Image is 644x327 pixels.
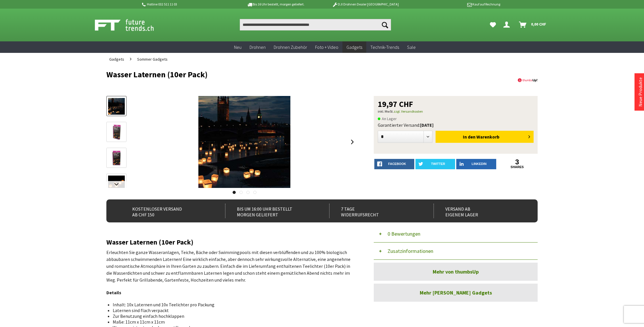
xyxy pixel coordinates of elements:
[106,53,127,66] a: Gadgets
[501,19,514,30] a: Dein Konto
[370,44,399,50] span: Technik-Trends
[374,263,538,281] a: Mehr von thumbsUp
[321,1,410,8] p: DJI Drohnen Dealer [GEOGRAPHIC_DATA]
[113,302,352,307] li: Inhalt: 10x Laternen und 10x Teelichter pro Packung
[234,44,241,50] span: Neu
[394,109,423,114] a: zzgl. Versandkosten
[637,77,643,107] a: Neue Produkte
[476,134,499,140] span: Warenkorb
[109,57,124,62] span: Gadgets
[113,319,352,325] li: Maße: 11cm x 11cm x 11cm
[415,159,455,169] a: twitter
[517,19,549,30] a: Warenkorb
[240,19,391,30] input: Produkt, Marke, Kategorie, EAN, Artikelnummer…
[374,159,414,169] a: facebook
[225,204,317,218] div: Bis um 16:00 Uhr bestellt Morgen geliefert
[379,19,391,30] button: Suchen
[374,225,538,243] button: 0 Bewertungen
[471,162,486,166] span: LinkedIn
[141,1,231,8] p: Hotline 032 511 11 03
[113,313,352,319] li: Zur Benutzung einfach hochklappen
[436,131,534,143] button: In den Warenkorb
[95,18,166,32] img: Shop Futuretrends - zur Startseite wechseln
[366,41,403,53] a: Technik-Trends
[270,41,311,53] a: Drohnen Zubehör
[311,41,342,53] a: Foto + Video
[198,96,290,188] img: Wasser Laternen (10er Pack)
[106,238,356,246] h2: Wasser Laternen (10er Pack)
[456,159,496,169] a: LinkedIn
[342,41,366,53] a: Gadgets
[497,165,537,169] a: shares
[434,204,525,218] div: Versand ab eigenem Lager
[410,1,500,8] p: Kauf auf Rechnung
[108,98,125,115] img: Vorschau: Wasser Laternen (10er Pack)
[231,1,320,8] p: Bis 16 Uhr bestellt, morgen geliefert.
[431,162,445,166] span: twitter
[246,41,270,53] a: Drohnen
[346,44,362,50] span: Gadgets
[106,290,121,295] strong: Details
[378,108,534,115] p: inkl. MwSt.
[113,307,352,313] li: Laternen sind flach verpackt
[463,134,476,140] span: In den
[374,243,538,260] button: Zusatzinformationen
[106,70,451,79] h1: Wasser Laternen (10er Pack)
[378,115,397,122] span: An Lager
[274,44,307,50] span: Drohnen Zubehör
[121,204,212,218] div: Kostenloser Versand ab CHF 150
[315,44,338,50] span: Foto + Video
[407,44,416,50] span: Sale
[134,53,170,66] a: Sommer Gadgets
[378,122,534,128] div: Garantierter Versand:
[374,284,538,302] a: Mehr [PERSON_NAME] Gadgets
[403,41,420,53] a: Sale
[531,20,546,29] span: 0,00 CHF
[230,41,246,53] a: Neu
[106,249,356,283] p: Erleuchten Sie ganze Wasseranlagen, Teiche, Bäche oder Swimmingpools mit diesen verblüffenden und...
[250,44,266,50] span: Drohnen
[388,162,406,166] span: facebook
[497,159,537,165] a: 3
[487,19,499,30] a: Meine Favoriten
[137,57,168,62] span: Sommer Gadgets
[420,122,434,128] b: [DATE]
[378,100,413,108] span: 19,97 CHF
[329,204,421,218] div: 7 Tage Widerrufsrecht
[517,70,538,90] img: thumbsUp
